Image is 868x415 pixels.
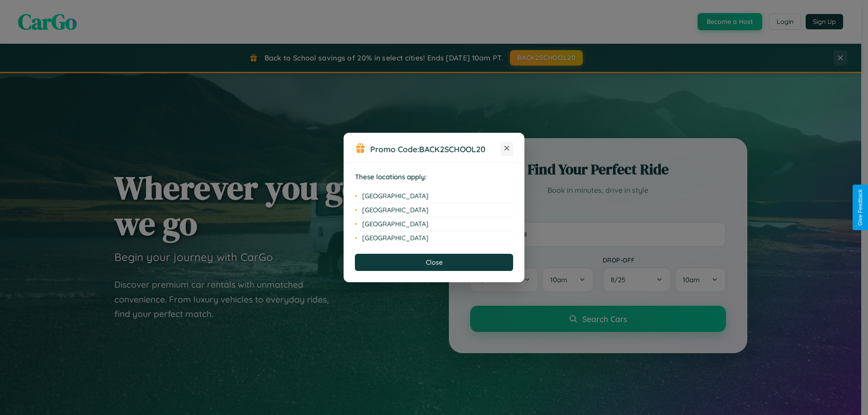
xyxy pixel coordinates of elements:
strong: These locations apply: [355,173,427,181]
li: [GEOGRAPHIC_DATA] [355,231,513,245]
div: Give Feedback [857,189,863,226]
li: [GEOGRAPHIC_DATA] [355,217,513,231]
button: Close [355,254,513,271]
li: [GEOGRAPHIC_DATA] [355,203,513,217]
li: [GEOGRAPHIC_DATA] [355,189,513,203]
h3: Promo Code: [370,144,500,154]
b: BACK2SCHOOL20 [419,144,486,154]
